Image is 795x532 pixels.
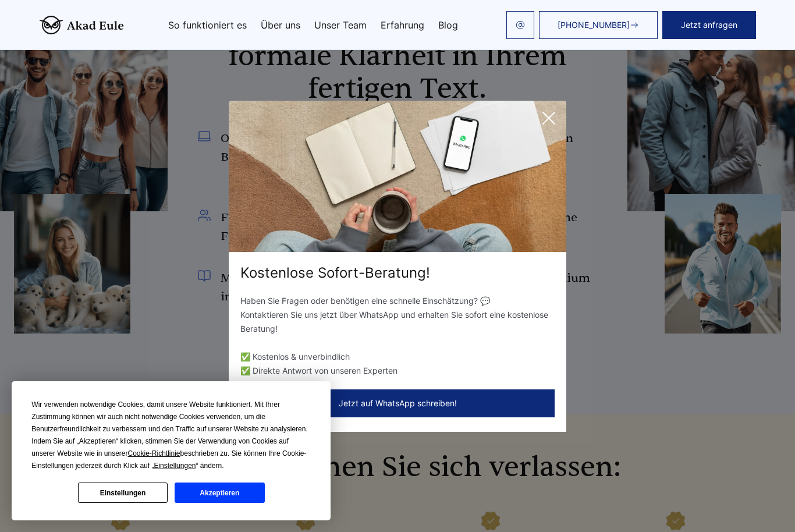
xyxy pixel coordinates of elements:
[438,20,458,30] a: Blog
[261,20,300,30] a: Über uns
[154,462,196,470] span: Einstellungen
[240,389,555,417] button: Jetzt auf WhatsApp schreiben!
[168,20,247,30] a: So funktioniert es
[128,449,180,457] span: Cookie-Richtlinie
[662,11,756,39] button: Jetzt anfragen
[78,483,168,503] button: Einstellungen
[240,350,555,364] li: ✅ Kostenlos & unverbindlich
[175,483,264,503] button: Akzeptieren
[240,364,555,378] li: ✅ Direkte Antwort von unseren Experten
[539,11,658,39] a: [PHONE_NUMBER]
[314,20,367,30] a: Unser Team
[31,399,311,472] div: Wir verwenden notwendige Cookies, damit unsere Website funktioniert. Mit Ihrer Zustimmung können ...
[12,381,331,520] div: Cookie Consent Prompt
[229,264,566,282] div: Kostenlose Sofort-Beratung!
[381,20,424,30] a: Erfahrung
[240,294,555,336] p: Haben Sie Fragen oder benötigen eine schnelle Einschätzung? 💬 Kontaktieren Sie uns jetzt über Wha...
[516,20,525,30] img: email
[229,101,566,252] img: exit
[558,20,630,30] span: [PHONE_NUMBER]
[39,16,124,34] img: logo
